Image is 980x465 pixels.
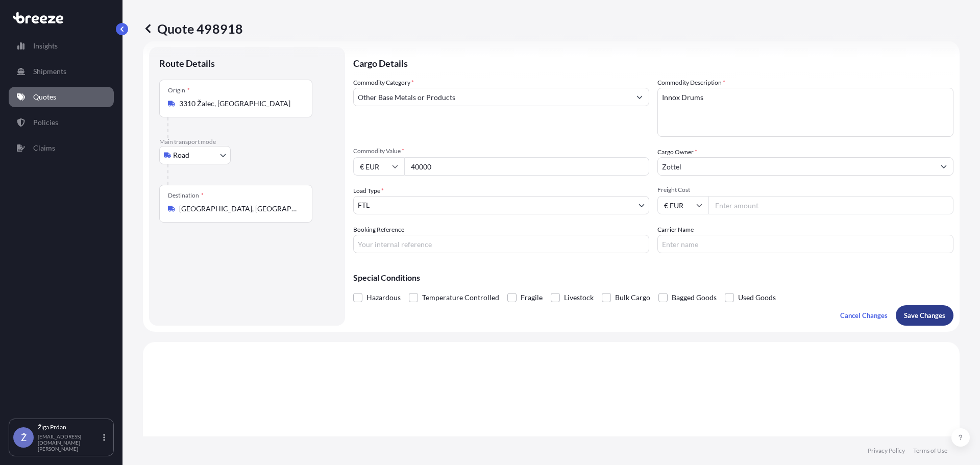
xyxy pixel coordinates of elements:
button: Show suggestions [630,88,649,106]
p: [EMAIL_ADDRESS][DOMAIN_NAME][PERSON_NAME] [38,433,101,452]
p: Insights [33,41,58,51]
span: Used Goods [738,290,776,305]
p: Claims [33,143,55,153]
span: Road [173,150,189,160]
label: Commodity Description [657,78,725,88]
input: Select a commodity type [354,88,630,106]
p: Cargo Details [353,47,953,78]
div: Origin [168,86,190,94]
input: Type amount [404,157,649,176]
label: Booking Reference [353,225,404,235]
p: Quotes [33,92,56,102]
a: Quotes [9,87,114,107]
label: Carrier Name [657,225,694,235]
a: Policies [9,112,114,133]
input: Your internal reference [353,235,649,253]
button: FTL [353,196,649,214]
a: Shipments [9,61,114,82]
textarea: Innox Drums [657,88,953,137]
p: Main transport mode [159,138,335,146]
p: Save Changes [904,310,945,321]
div: Destination [168,191,204,200]
a: Privacy Policy [868,447,905,455]
p: Cancel Changes [840,310,888,321]
span: FTL [358,200,370,210]
span: Freight Cost [657,186,953,194]
span: Commodity Value [353,147,649,155]
input: Origin [179,99,300,109]
p: Policies [33,117,58,128]
input: Destination [179,204,300,214]
p: Žiga Prdan [38,423,101,431]
input: Full name [658,157,935,176]
p: Quote 498918 [143,20,243,37]
p: Special Conditions [353,274,953,282]
span: Temperature Controlled [422,290,499,305]
a: Terms of Use [913,447,947,455]
button: Cancel Changes [832,305,896,326]
input: Enter amount [708,196,953,214]
label: Commodity Category [353,78,414,88]
input: Enter name [657,235,953,253]
span: Livestock [564,290,594,305]
span: Hazardous [366,290,401,305]
a: Insights [9,36,114,56]
span: Bagged Goods [672,290,717,305]
a: Claims [9,138,114,158]
span: Load Type [353,186,384,196]
p: Shipments [33,66,66,77]
span: Bulk Cargo [615,290,650,305]
button: Select transport [159,146,231,164]
span: Ž [21,432,27,443]
button: Save Changes [896,305,953,326]
span: Fragile [521,290,543,305]
p: Route Details [159,57,215,69]
label: Cargo Owner [657,147,697,157]
button: Show suggestions [935,157,953,176]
